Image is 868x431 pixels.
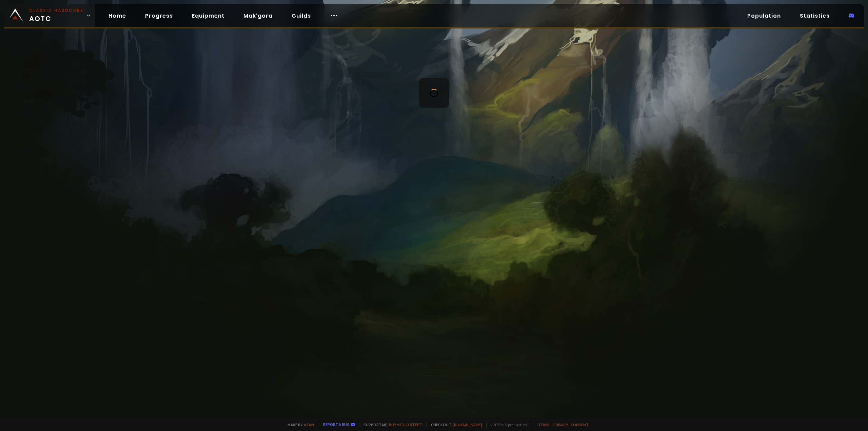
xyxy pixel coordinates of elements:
[4,4,95,27] a: Classic HardcoreAOTC
[286,9,316,23] a: Guilds
[794,9,835,23] a: Statistics
[427,422,482,427] span: Checkout
[238,9,278,23] a: Mak'gora
[742,9,786,23] a: Population
[29,7,83,24] span: AOTC
[453,422,482,427] a: [DOMAIN_NAME]
[283,422,314,427] span: Made by
[186,9,230,23] a: Equipment
[359,422,422,427] span: Support me,
[389,422,422,427] a: Buy me a coffee
[486,422,527,427] span: v. d752d5 - production
[571,422,589,427] a: Consent
[140,9,178,23] a: Progress
[553,422,568,427] a: Privacy
[323,422,350,427] a: Report a bug
[29,7,83,14] small: Classic Hardcore
[304,422,314,427] a: a fan
[538,422,551,427] a: Terms
[103,9,132,23] a: Home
